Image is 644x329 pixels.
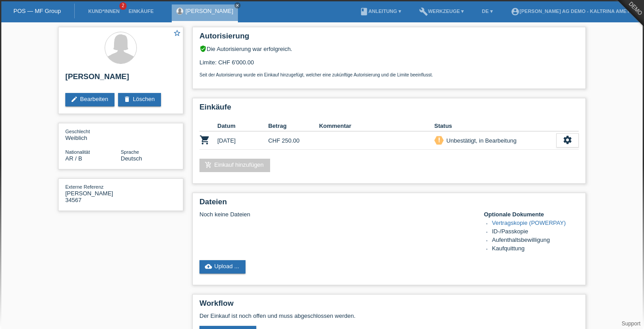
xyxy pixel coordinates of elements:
div: Noch keine Dateien [199,211,473,218]
div: [PERSON_NAME] 34567 [65,183,121,203]
li: Kaufquittung [492,245,579,253]
a: Vertragskopie (POWERPAY) [492,219,566,226]
span: Argentinien / B / 01.02.2020 [65,155,82,162]
a: close [234,2,241,8]
a: Kund*innen [84,8,124,14]
a: deleteLöschen [118,93,161,106]
h2: Dateien [199,198,579,211]
th: Betrag [268,121,319,131]
i: settings [563,135,572,145]
th: Status [434,121,556,131]
p: Der Einkauf ist noch offen und muss abgeschlossen werden. [199,312,579,319]
span: Externe Referenz [65,184,104,190]
div: Weiblich [65,128,121,141]
i: delete [123,96,131,103]
i: star_border [173,29,181,37]
a: add_shopping_cartEinkauf hinzufügen [199,159,270,172]
span: Nationalität [65,149,90,155]
span: Deutsch [121,155,142,162]
a: account_circle[PERSON_NAME] AG Demo - Kaltrina Ameti ▾ [506,8,640,14]
div: Die Autorisierung war erfolgreich. [199,45,579,52]
i: priority_high [436,137,442,143]
li: ID-/Passkopie [492,228,579,236]
a: Support [622,321,640,327]
h2: [PERSON_NAME] [65,72,176,86]
a: buildWerkzeuge ▾ [415,8,469,14]
i: build [419,7,428,16]
i: POSP00028014 [199,135,210,145]
i: close [235,3,240,8]
h2: Einkäufe [199,103,579,116]
a: POS — MF Group [13,8,61,14]
td: [DATE] [217,131,268,150]
a: DE ▾ [477,8,497,14]
a: bookAnleitung ▾ [355,8,406,14]
h2: Workflow [199,299,579,312]
span: Geschlecht [65,129,90,134]
span: Sprache [121,149,139,155]
i: verified_user [199,45,207,52]
div: Limite: CHF 6'000.00 [199,52,579,77]
div: Unbestätigt, in Bearbeitung [444,136,517,145]
a: cloud_uploadUpload ... [199,260,246,274]
td: CHF 250.00 [268,131,319,150]
th: Kommentar [319,121,434,131]
i: add_shopping_cart [205,161,212,169]
i: edit [71,96,78,103]
i: cloud_upload [205,263,212,270]
a: [PERSON_NAME] [186,8,233,14]
a: editBearbeiten [65,93,114,106]
h2: Autorisierung [199,32,579,45]
li: Aufenthaltsbewilligung [492,236,579,245]
i: book [360,7,369,16]
th: Datum [217,121,268,131]
i: account_circle [511,7,520,16]
a: star_border [173,29,181,38]
h4: Optionale Dokumente [484,211,579,218]
span: 2 [119,2,127,10]
a: Einkäufe [124,8,158,14]
p: Seit der Autorisierung wurde ein Einkauf hinzugefügt, welcher eine zukünftige Autorisierung und d... [199,72,579,77]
